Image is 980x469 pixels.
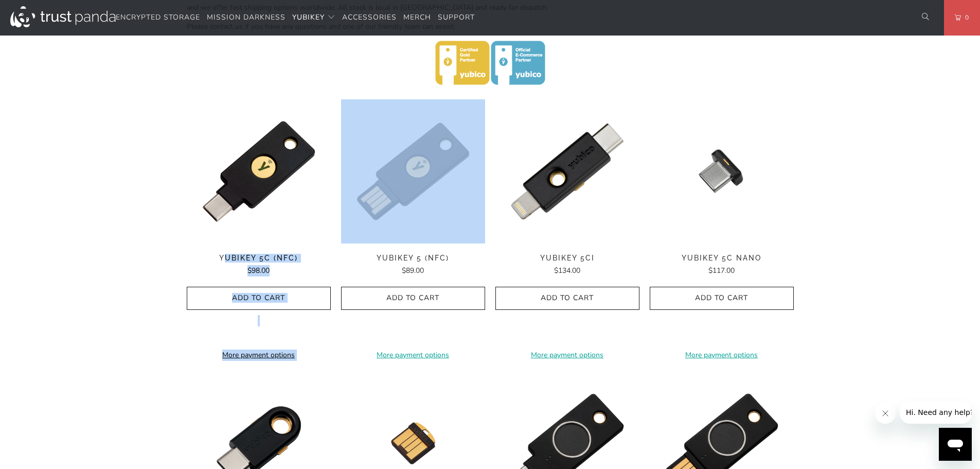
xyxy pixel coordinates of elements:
[187,350,331,361] a: More payment options
[495,254,639,276] a: YubiKey 5Ci $134.00
[187,287,331,310] button: Add to Cart
[650,99,794,244] img: YubiKey 5C Nano - Trust Panda
[438,12,475,22] span: Support
[875,403,896,424] iframe: Close message
[900,401,972,424] iframe: Message from company
[650,350,794,361] a: More payment options
[341,350,485,361] a: More payment options
[10,6,116,27] img: Trust Panda Australia
[341,254,485,276] a: YubiKey 5 (NFC) $89.00
[342,6,397,30] a: Accessories
[708,266,735,275] span: $117.00
[187,254,331,263] span: YubiKey 5C (NFC)
[495,350,639,361] a: More payment options
[187,99,331,244] a: YubiKey 5C (NFC) - Trust Panda YubiKey 5C (NFC) - Trust Panda
[495,99,639,244] a: YubiKey 5Ci - Trust Panda YubiKey 5Ci - Trust Panda
[961,12,969,23] span: 0
[438,6,475,30] a: Support
[187,99,331,244] img: YubiKey 5C (NFC) - Trust Panda
[207,12,286,22] span: Mission Darkness
[554,266,580,275] span: $134.00
[403,6,431,30] a: Merch
[341,254,485,263] span: YubiKey 5 (NFC)
[292,6,335,30] summary: YubiKey
[116,12,200,22] span: Encrypted Storage
[650,254,794,276] a: YubiKey 5C Nano $117.00
[650,254,794,263] span: YubiKey 5C Nano
[402,266,424,275] span: $89.00
[247,266,270,275] span: $98.00
[341,99,485,244] a: YubiKey 5 (NFC) - Trust Panda YubiKey 5 (NFC) - Trust Panda
[495,99,639,244] img: YubiKey 5Ci - Trust Panda
[116,6,475,30] nav: Translation missing: en.navigation.header.main_nav
[650,99,794,244] a: YubiKey 5C Nano - Trust Panda YubiKey 5C Nano - Trust Panda
[207,6,286,30] a: Mission Darkness
[939,428,972,461] iframe: Button to launch messaging window
[352,294,474,303] span: Add to Cart
[661,294,783,303] span: Add to Cart
[198,294,320,303] span: Add to Cart
[495,287,639,310] button: Add to Cart
[116,6,200,30] a: Encrypted Storage
[187,254,331,276] a: YubiKey 5C (NFC) $98.00
[403,12,431,22] span: Merch
[495,254,639,263] span: YubiKey 5Ci
[6,7,74,15] span: Hi. Need any help?
[650,287,794,310] button: Add to Cart
[341,287,485,310] button: Add to Cart
[292,12,325,22] span: YubiKey
[342,12,397,22] span: Accessories
[506,294,629,303] span: Add to Cart
[341,99,485,244] img: YubiKey 5 (NFC) - Trust Panda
